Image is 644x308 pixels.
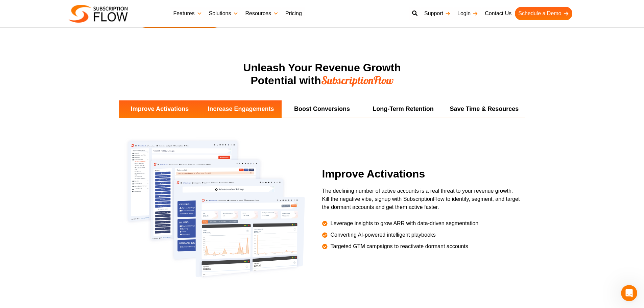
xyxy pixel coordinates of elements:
a: Schedule a Demo [515,7,572,20]
li: Save Time & Resources [444,100,525,118]
a: Contact Us [481,7,515,20]
a: Resources [242,7,282,20]
p: The declining number of active accounts is a real threat to your revenue growth. Kill the negativ... [322,187,522,211]
a: Support [421,7,454,20]
a: Login [454,7,481,20]
a: Features [170,7,206,20]
img: Subscriptionflow [69,5,128,23]
iframe: Intercom live chat [621,285,637,301]
h2: Improve Activations [322,168,522,180]
span: Converting AI-powered intelligent playbooks [329,231,436,239]
span: Targeted GTM campaigns to reactivate dormant accounts [329,242,468,251]
h2: Unleash Your Revenue Growth Potential with [187,62,457,87]
li: Increase Engagements [200,100,282,118]
li: Boost Conversions [282,100,363,118]
span: SubscriptionFlow [321,73,393,87]
span: Leverage insights to grow ARR with data-driven segmentation [329,219,479,228]
a: Solutions [206,7,242,20]
li: Improve Activations [119,100,200,118]
li: Long-Term Retention [363,100,444,118]
img: SHS-SVGs-03 [123,135,310,283]
a: Pricing [282,7,305,20]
